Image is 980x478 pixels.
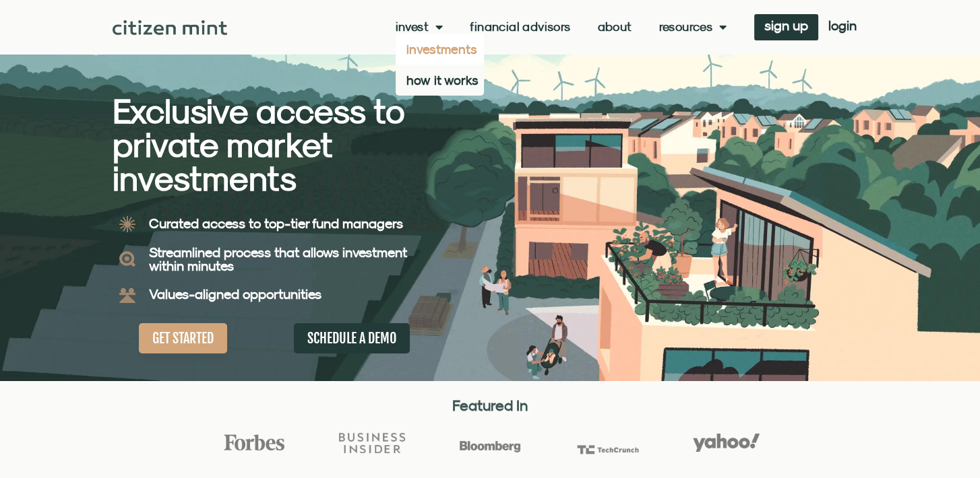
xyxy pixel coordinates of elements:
[113,20,228,35] img: Citizen Mint
[396,34,484,65] a: investments
[294,323,410,353] a: SCHEDULE A DEMO
[307,330,396,347] span: SCHEDULE A DEMO
[149,244,407,273] b: Streamlined process that allows investment within minutes
[221,434,287,451] img: Forbes Logo
[396,20,727,34] nav: Menu
[149,286,321,302] b: Values-aligned opportunities
[396,65,484,96] a: how it works
[818,14,867,40] a: login
[149,215,403,231] b: Curated access to top-tier fund managers
[598,20,632,34] a: About
[470,20,570,34] a: Financial Advisors
[396,34,484,96] ul: Invest
[659,20,727,34] a: Resources
[754,14,818,40] a: sign up
[139,323,227,353] a: GET STARTED
[828,21,857,30] span: login
[452,397,528,414] strong: Featured In
[113,94,443,195] h2: Exclusive access to private market investments
[152,330,214,347] span: GET STARTED
[396,20,443,34] a: Invest
[764,21,808,30] span: sign up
